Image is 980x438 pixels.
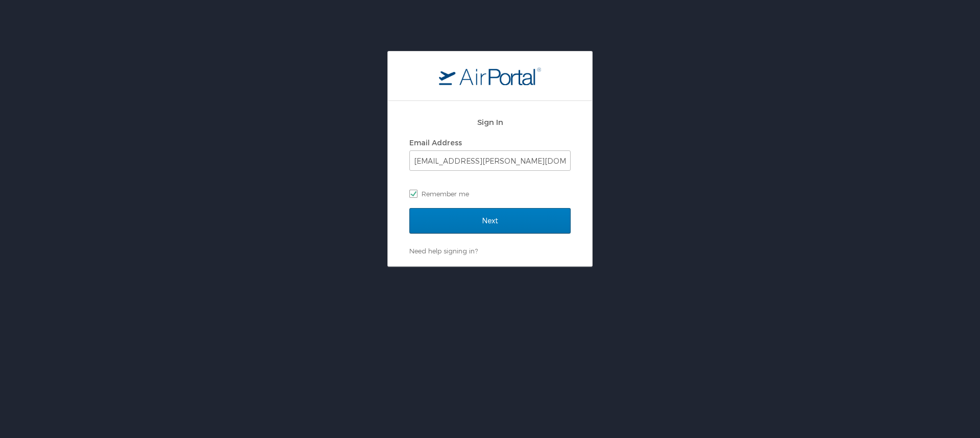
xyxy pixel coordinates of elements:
[439,67,541,85] img: logo
[409,208,571,234] input: Next
[409,247,478,255] a: Need help signing in?
[409,138,462,147] label: Email Address
[409,186,571,201] label: Remember me
[409,116,571,128] h2: Sign In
